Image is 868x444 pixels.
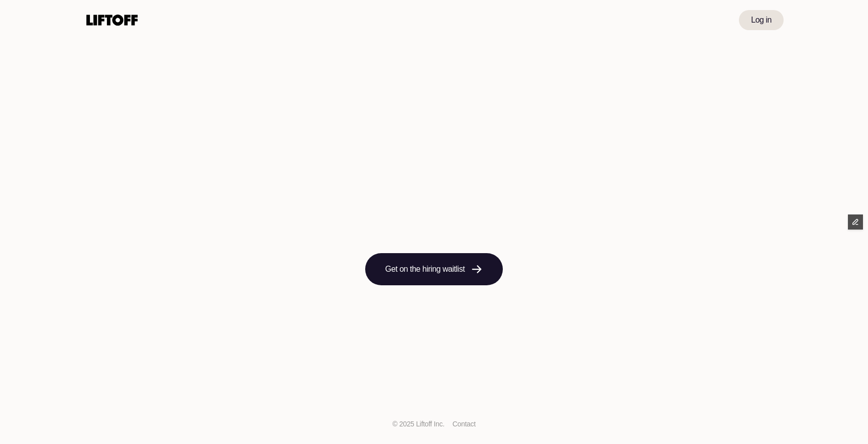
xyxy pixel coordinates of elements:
p: © 2025 Liftoff Inc. [392,419,445,429]
a: Log in [739,10,784,30]
button: Edit Framer Content [848,214,863,230]
a: Contact [453,420,476,428]
h1: Find breakout opportunities and talent, through people you trust. [185,159,683,230]
p: Get on the hiring waitlist [385,263,465,275]
a: Get on the hiring waitlist [365,253,503,285]
p: Log in [751,14,772,26]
